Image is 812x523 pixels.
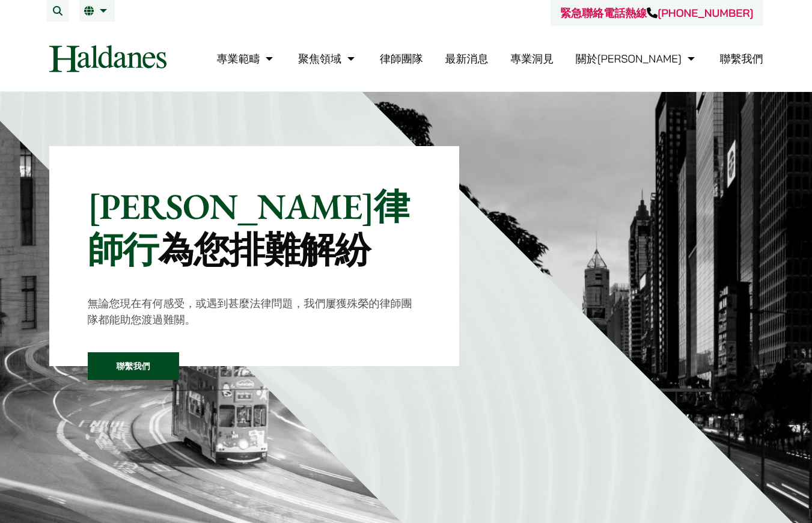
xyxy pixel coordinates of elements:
[445,52,488,66] a: 最新消息
[88,352,179,380] a: 聯繫我們
[510,52,554,66] a: 專業洞見
[158,226,370,273] mark: 為您排難解紛
[576,52,698,66] a: 關於何敦
[380,52,423,66] a: 律師團隊
[560,6,753,20] a: 緊急聯絡電話熱線[PHONE_NUMBER]
[720,52,763,66] a: 聯繫我們
[298,52,358,66] a: 聚焦領域
[49,45,166,72] img: Logo of Haldanes
[88,185,421,271] p: [PERSON_NAME]律師行
[84,6,110,16] a: 繁
[88,295,421,328] p: 無論您現在有何感受，或遇到甚麼法律問題，我們屢獲殊榮的律師團隊都能助您渡過難關。
[216,52,276,66] a: 專業範疇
